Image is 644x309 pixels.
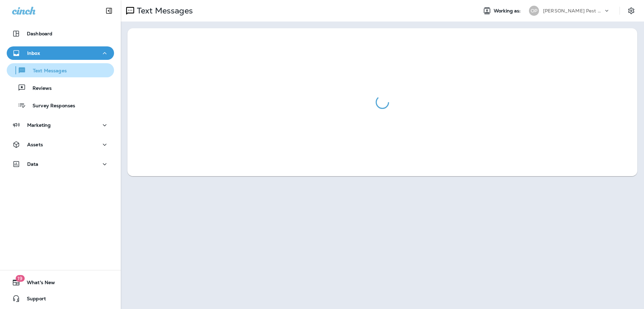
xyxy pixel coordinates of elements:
[494,8,522,14] span: Working as:
[7,27,114,40] button: Dashboard
[7,81,114,95] button: Reviews
[27,122,51,128] p: Marketing
[20,280,55,288] span: What's New
[7,292,114,305] button: Support
[26,85,52,92] p: Reviews
[26,68,67,74] p: Text Messages
[26,103,75,109] p: Survey Responses
[27,50,40,56] p: Inbox
[27,142,43,147] p: Assets
[625,5,637,17] button: Settings
[134,6,193,16] p: Text Messages
[7,276,114,289] button: 19What's New
[7,138,114,151] button: Assets
[7,46,114,60] button: Inbox
[7,98,114,112] button: Survey Responses
[100,4,118,17] button: Collapse Sidebar
[7,157,114,171] button: Data
[27,31,52,36] p: Dashboard
[7,118,114,132] button: Marketing
[543,8,603,13] p: [PERSON_NAME] Pest Control
[529,6,539,16] div: OP
[15,275,24,282] span: 19
[27,161,39,167] p: Data
[7,63,114,77] button: Text Messages
[20,296,46,304] span: Support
